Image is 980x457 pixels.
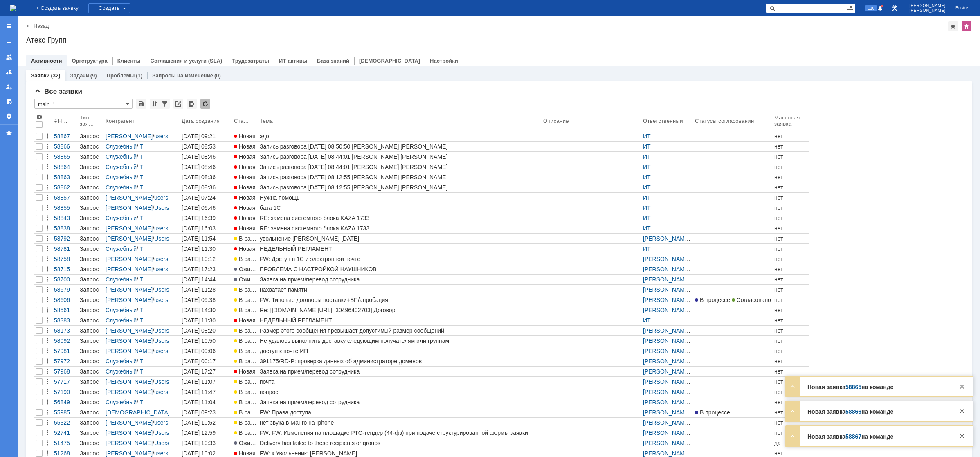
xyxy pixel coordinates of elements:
[80,143,102,150] div: Запрос на обслуживание
[80,245,102,252] div: Запрос на обслуживание
[182,133,216,140] div: [DATE] 09:21
[180,264,232,274] a: [DATE] 17:23
[773,203,809,213] a: нет
[234,235,263,242] span: В работе
[258,223,542,233] a: RE: замена системного блока KAZA 1733
[773,213,809,223] a: нет
[182,266,216,272] div: [DATE] 17:23
[160,99,170,109] div: Фильтрация...
[774,164,807,170] div: нет
[232,223,258,233] a: Новая
[78,285,104,295] a: Запрос на обслуживание
[138,184,143,191] a: IT
[232,152,258,162] a: Новая
[78,142,104,151] a: Запрос на обслуживание
[234,194,256,201] span: Новая
[180,203,232,213] a: [DATE] 06:46
[180,213,232,223] a: [DATE] 16:39
[106,184,137,191] a: Служебный
[260,118,273,124] div: Тема
[88,3,130,13] div: Создать
[154,256,168,262] a: users
[773,264,809,274] a: нет
[52,152,78,162] a: 58865
[260,174,540,180] div: Запись разговора [DATE] 08:12:55 [PERSON_NAME] [PERSON_NAME]
[154,225,168,232] a: users
[180,162,232,172] a: [DATE] 08:46
[643,245,651,252] a: ИТ
[2,110,16,123] a: Настройки
[773,295,809,305] a: нет
[117,58,141,64] a: Клиенты
[258,295,542,305] a: FW: Типовые договоры поставки+БП/апробация
[138,143,143,150] a: IT
[52,172,78,182] a: 58863
[154,266,168,272] a: users
[180,275,232,284] a: [DATE] 14:44
[643,153,651,160] a: ИТ
[232,182,258,192] a: Новая
[232,234,258,243] a: В работе
[260,143,540,150] div: Запись разговора [DATE] 08:50:50 [PERSON_NAME] [PERSON_NAME]
[643,235,690,242] a: [PERSON_NAME]
[234,205,256,211] span: Новая
[52,213,78,223] a: 58843
[258,152,542,162] a: Запись разговора [DATE] 08:44:01 [PERSON_NAME] [PERSON_NAME]
[106,194,153,201] a: [PERSON_NAME]
[774,245,807,252] div: нет
[34,23,49,29] a: Назад
[260,133,540,140] div: эдо
[52,112,78,131] th: Номер
[104,112,180,131] th: Контрагент
[643,184,651,191] a: ИТ
[182,276,216,283] div: [DATE] 14:44
[182,174,216,180] div: [DATE] 08:36
[187,99,197,109] div: Экспорт списка
[106,118,136,124] div: Контрагент
[106,215,137,221] a: Служебный
[52,131,78,141] a: 58867
[180,112,232,131] th: Дата создания
[106,256,153,262] a: [PERSON_NAME]
[54,164,76,170] div: 58864
[78,244,104,254] a: Запрос на обслуживание
[962,21,971,31] div: Изменить домашнюю страницу
[643,205,651,211] a: ИТ
[52,254,78,264] a: 58758
[774,184,807,191] div: нет
[180,223,232,233] a: [DATE] 16:03
[260,266,540,272] div: ПРОБЛЕМА С НАСТРОЙКОЙ НАУШНИКОВ
[232,131,258,141] a: Новая
[774,266,807,272] div: нет
[154,235,169,242] a: Users
[258,172,542,182] a: Запись разговора [DATE] 08:12:55 [PERSON_NAME] [PERSON_NAME]
[234,143,256,150] span: Новая
[72,58,107,64] a: Оргструктура
[774,235,807,242] div: нет
[78,112,104,131] th: Тип заявки
[182,256,216,262] div: [DATE] 10:12
[643,266,690,272] a: [PERSON_NAME]
[260,245,540,252] div: НЕДЕЛЬНЫЙ РЕГЛАМЕНТ
[430,58,458,64] a: Настройки
[78,254,104,264] a: Запрос на обслуживание
[774,205,807,211] div: нет
[643,174,651,180] a: ИТ
[80,164,102,170] div: Запрос на обслуживание
[234,164,256,170] span: Новая
[774,143,807,150] div: нет
[58,118,70,124] div: Номер
[180,131,232,141] a: [DATE] 09:21
[154,205,169,211] a: Users
[948,21,958,31] div: Добавить в избранное
[180,234,232,243] a: [DATE] 11:54
[80,235,102,242] div: Запрос на обслуживание
[52,275,78,284] a: 58700
[232,58,269,64] a: Трудозатраты
[80,133,102,140] div: Запрос на обслуживание
[52,193,78,203] a: 58857
[232,172,258,182] a: Новая
[182,225,216,232] div: [DATE] 16:03
[106,143,137,150] a: Служебный
[80,205,102,211] div: Запрос на обслуживание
